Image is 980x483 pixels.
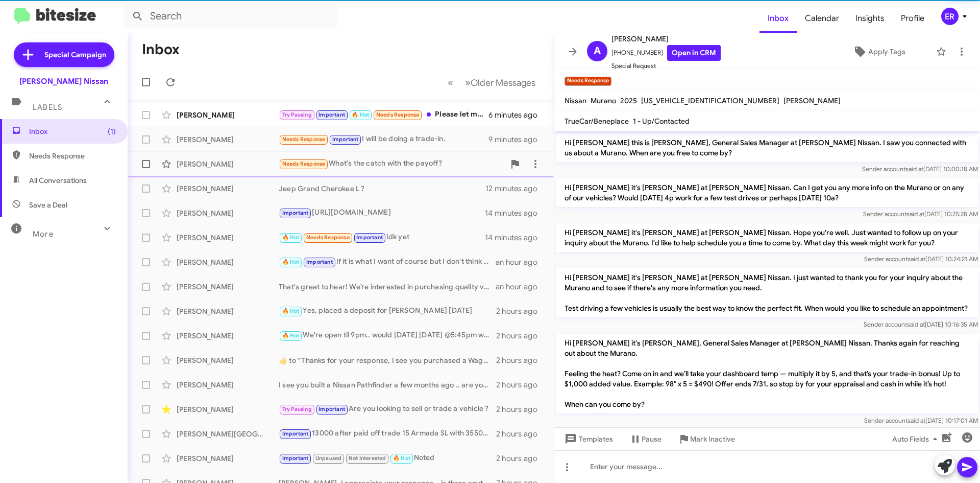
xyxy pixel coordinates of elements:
[376,111,420,118] span: Needs Response
[108,126,116,136] span: (1)
[177,233,279,243] div: [PERSON_NAME]
[282,210,309,216] span: Important
[177,453,279,464] div: [PERSON_NAME]
[177,110,279,120] div: [PERSON_NAME]
[759,4,797,33] span: Inbox
[279,330,496,341] div: We're open til 9pm.. would [DATE] [DATE] @5:45pm work ?
[908,417,925,424] span: said at
[29,126,116,136] span: Inbox
[496,404,546,415] div: 2 hours ago
[279,305,496,317] div: Yes, placed a deposit for [PERSON_NAME] [DATE]
[459,72,542,93] button: Next
[496,331,546,341] div: 2 hours ago
[177,134,279,145] div: [PERSON_NAME]
[933,8,969,25] button: ER
[306,234,350,241] span: Needs Response
[907,320,925,328] span: said at
[279,403,496,415] div: Are you looking to sell or trade a vehicle ?
[177,355,279,365] div: [PERSON_NAME]
[282,136,326,143] span: Needs Response
[868,42,905,61] span: Apply Tags
[620,96,637,105] span: 2025
[177,429,279,439] div: [PERSON_NAME][GEOGRAPHIC_DATA]
[892,430,941,448] span: Auto Fields
[485,233,546,243] div: 14 minutes ago
[884,430,949,448] button: Auto Fields
[282,308,300,314] span: 🔥 Hot
[282,111,312,118] span: Try Pausing
[124,4,338,29] input: Search
[847,4,893,33] a: Insights
[556,268,978,317] p: Hi [PERSON_NAME] it's [PERSON_NAME] at [PERSON_NAME] Nissan. I just wanted to thank you for your ...
[465,76,471,89] span: »
[611,45,721,61] span: [PHONE_NUMBER]
[349,455,386,462] span: Not Interested
[279,282,496,292] div: That's great to hear! We’re interested in purchasing quality vehicles like your 2023 Jeep Compass...
[864,255,978,263] span: Sender account [DATE] 10:24:21 AM
[641,96,779,105] span: [US_VEHICLE_IDENTIFICATION_NUMBER]
[177,208,279,218] div: [PERSON_NAME]
[633,117,690,126] span: 1 - Up/Contacted
[611,33,721,45] span: [PERSON_NAME]
[565,96,586,105] span: Nissan
[611,61,721,71] span: Special Request
[393,455,410,462] span: 🔥 Hot
[864,320,978,328] span: Sender account [DATE] 10:16:35 AM
[177,159,279,169] div: [PERSON_NAME]
[941,8,959,25] div: ER
[906,210,924,218] span: said at
[496,257,546,267] div: an hour ago
[177,257,279,267] div: [PERSON_NAME]
[279,183,485,194] div: Jeep Grand Cherokee L ?
[279,355,496,365] div: ​👍​ to “ Thanks for your response, I see you purchased a Wagoneer. If you know anyone else in the...
[670,430,743,448] button: Mark Inactive
[642,430,661,448] span: Pause
[282,455,309,462] span: Important
[485,183,546,194] div: 12 minutes ago
[556,223,978,252] p: Hi [PERSON_NAME] it's [PERSON_NAME] at [PERSON_NAME] Nissan. Hope you're well. Just wanted to fol...
[594,43,601,59] span: A
[177,404,279,415] div: [PERSON_NAME]
[496,306,546,316] div: 2 hours ago
[783,96,841,105] span: [PERSON_NAME]
[279,133,488,145] div: I will be doing a trade-in.
[279,158,505,170] div: What's the catch with the payoff?
[33,103,62,112] span: Labels
[565,117,629,126] span: TrueCar/Beneplace
[905,165,923,173] span: said at
[485,208,546,218] div: 14 minutes ago
[177,306,279,316] div: [PERSON_NAME]
[14,42,114,67] a: Special Campaign
[797,4,847,33] a: Calendar
[282,430,309,437] span: Important
[442,72,542,93] nav: Page navigation example
[44,50,106,60] span: Special Campaign
[29,151,116,161] span: Needs Response
[496,355,546,365] div: 2 hours ago
[893,4,933,33] a: Profile
[591,96,616,105] span: Murano
[318,111,345,118] span: Important
[282,332,300,339] span: 🔥 Hot
[332,136,359,143] span: Important
[279,428,496,440] div: 13000 after paid off trade 15 Armada SL with 35500 miles more or less and 0%x60 , last month I wa...
[352,111,369,118] span: 🔥 Hot
[863,210,978,218] span: Sender account [DATE] 10:25:28 AM
[279,232,485,243] div: Idk yet
[496,429,546,439] div: 2 hours ago
[306,259,333,265] span: Important
[282,259,300,265] span: 🔥 Hot
[488,110,546,120] div: 6 minutes ago
[556,334,978,413] p: Hi [PERSON_NAME] it's [PERSON_NAME], General Sales Manager at [PERSON_NAME] Nissan. Thanks again ...
[29,200,67,210] span: Save a Deal
[556,178,978,207] p: Hi [PERSON_NAME] it's [PERSON_NAME] at [PERSON_NAME] Nissan. Can I get you any more info on the M...
[282,406,312,412] span: Try Pausing
[667,45,721,61] a: Open in CRM
[279,256,496,268] div: If it is what I want of course but I don't think you have anything but here is a list 4 x 4, low ...
[471,77,535,88] span: Older Messages
[554,430,621,448] button: Templates
[556,133,978,162] p: Hi [PERSON_NAME] this is [PERSON_NAME], General Sales Manager at [PERSON_NAME] Nissan. I saw you ...
[621,430,670,448] button: Pause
